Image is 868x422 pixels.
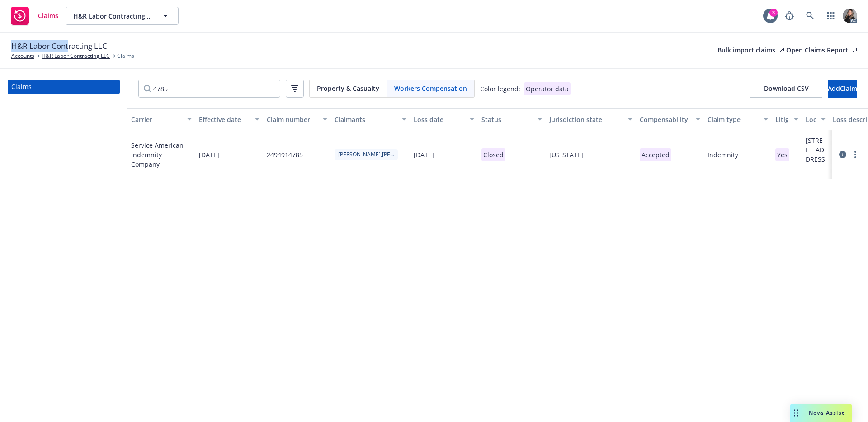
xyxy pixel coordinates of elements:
button: Jurisdiction state [546,108,636,130]
a: more [850,149,861,160]
button: Litigated [772,108,802,130]
div: Claim type [708,115,758,124]
span: [PERSON_NAME],[PERSON_NAME] [338,150,394,159]
span: H&R Labor Contracting LLC [11,40,107,52]
button: Carrier [127,108,195,130]
div: Status [481,115,532,124]
button: Download CSV [750,80,822,98]
span: Nova Assist [809,409,844,417]
span: Yes [775,150,789,159]
span: Claims [38,12,58,19]
p: Accepted [640,148,671,161]
button: H&R Labor Contracting LLC [66,7,179,25]
div: Litigated [775,115,788,124]
span: Service American Indemnity Company [131,141,192,169]
a: Claims [8,80,120,94]
div: [DATE] [414,150,434,159]
div: Operator data [524,82,571,95]
div: Jurisdiction state [549,115,623,124]
button: Loss date [410,108,478,130]
div: Claims [11,80,32,94]
span: Workers Compensation [394,84,467,93]
span: Property & Casualty [317,84,379,93]
button: Claim number [263,108,331,130]
div: Loss date [414,115,464,124]
span: [DATE] [199,150,219,159]
a: Accounts [11,52,34,60]
span: Download CSV [764,84,809,93]
input: Filter by keyword [138,80,280,98]
span: H&R Labor Contracting LLC [73,11,151,21]
a: Bulk import claims [717,43,784,57]
span: Add Claim [828,84,857,93]
div: Indemnity [708,150,738,159]
p: Closed [481,148,505,161]
div: Claimants [335,115,396,124]
p: Yes [775,148,789,161]
button: Compensability [636,108,704,130]
div: Location [806,115,816,124]
button: Nova Assist [790,404,852,422]
button: Claim type [704,108,772,130]
a: Switch app [822,7,840,25]
div: 3 [769,9,778,17]
div: Open Claims Report [786,43,857,57]
button: Claimants [331,108,410,130]
a: Search [801,7,819,25]
div: Bulk import claims [717,43,784,57]
a: Report a Bug [780,7,798,25]
button: AddClaim [828,80,857,98]
img: photo [843,9,857,23]
a: H&R Labor Contracting LLC [42,52,110,60]
div: Effective date [199,115,250,124]
div: [STREET_ADDRESS] [806,136,826,173]
span: Claims [117,52,134,60]
div: Drag to move [790,404,802,422]
button: Status [478,108,546,130]
div: Carrier [131,115,182,124]
div: Compensability [640,115,690,124]
div: Claim number [267,115,317,124]
button: Location [802,108,829,130]
div: 2494914785 [267,150,303,159]
a: Open Claims Report [786,43,857,57]
div: Color legend: [480,84,520,94]
button: Effective date [195,108,263,130]
div: [US_STATE] [549,150,583,159]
